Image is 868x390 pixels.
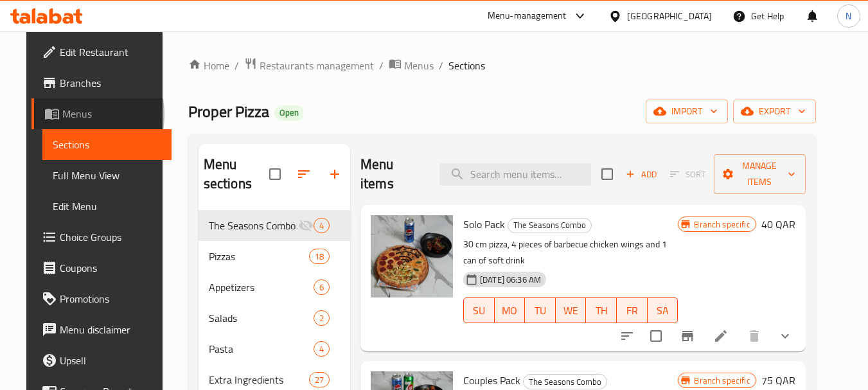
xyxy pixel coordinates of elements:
[31,253,172,283] a: Coupons
[733,100,816,123] button: export
[31,98,172,129] a: Menus
[209,310,314,326] div: Salads
[646,100,728,123] button: import
[60,75,161,91] span: Branches
[463,297,495,323] button: SU
[314,343,329,355] span: 4
[439,58,443,73] li: /
[60,229,161,245] span: Choice Groups
[627,9,712,23] div: [GEOGRAPHIC_DATA]
[642,323,669,350] span: Select to update
[777,328,793,344] svg: Show Choices
[662,164,714,184] span: Select section first
[724,158,795,190] span: Manage items
[463,215,505,234] span: Solo Pack
[199,210,350,241] div: The Seasons Combo4
[561,301,581,320] span: WE
[314,281,329,294] span: 6
[260,58,374,73] span: Restaurants management
[743,103,806,120] span: export
[31,283,172,314] a: Promotions
[508,218,591,233] span: The Seasons Combo
[314,310,330,326] div: items
[309,372,330,387] div: items
[672,321,703,351] button: Branch-specific-item
[314,218,330,233] div: items
[314,312,329,324] span: 2
[508,218,592,233] div: The Seasons Combo
[530,301,551,320] span: TU
[448,58,485,73] span: Sections
[204,155,269,193] h2: Menu sections
[209,249,309,264] span: Pizzas
[624,167,659,182] span: Add
[761,371,795,389] h6: 75 QAR
[379,58,384,73] li: /
[62,106,161,121] span: Menus
[209,218,298,233] div: The Seasons Combo
[60,44,161,60] span: Edit Restaurant
[689,218,755,231] span: Branch specific
[31,314,172,345] a: Menu disclaimer
[60,260,161,276] span: Coupons
[309,249,330,264] div: items
[594,161,621,188] span: Select section
[314,220,329,232] span: 4
[439,163,591,186] input: search
[488,8,567,24] div: Menu-management
[310,374,329,386] span: 27
[60,291,161,306] span: Promotions
[188,58,229,73] a: Home
[53,168,161,183] span: Full Menu View
[42,160,172,191] a: Full Menu View
[622,301,642,320] span: FR
[500,301,520,320] span: MO
[42,191,172,222] a: Edit Menu
[525,297,556,323] button: TU
[591,301,612,320] span: TH
[846,9,851,23] span: N
[60,353,161,368] span: Upsell
[209,341,314,357] div: Pasta
[188,97,269,126] span: Proper Pizza
[713,328,729,344] a: Edit menu item
[199,241,350,272] div: Pizzas18
[60,322,161,337] span: Menu disclaimer
[404,58,434,73] span: Menus
[556,297,587,323] button: WE
[389,57,434,74] a: Menus
[31,67,172,98] a: Branches
[53,199,161,214] span: Edit Menu
[209,372,309,387] span: Extra Ingredients
[463,371,520,390] span: Couples Pack
[617,297,648,323] button: FR
[656,103,718,120] span: import
[314,341,330,357] div: items
[621,164,662,184] span: Add item
[612,321,642,351] button: sort-choices
[199,333,350,364] div: Pasta4
[621,164,662,184] button: Add
[689,375,755,387] span: Branch specific
[261,161,288,188] span: Select all sections
[199,303,350,333] div: Salads2
[53,137,161,152] span: Sections
[523,374,607,389] div: The Seasons Combo
[770,321,801,351] button: show more
[244,57,374,74] a: Restaurants management
[298,218,314,233] svg: Inactive section
[714,154,806,194] button: Manage items
[469,301,490,320] span: SU
[463,236,678,269] p: 30 cm pizza, 4 pieces of barbecue chicken wings and 1 can of soft drink
[209,279,314,295] span: Appetizers
[314,279,330,295] div: items
[31,222,172,253] a: Choice Groups
[360,155,424,193] h2: Menu items
[310,251,329,263] span: 18
[648,297,678,323] button: SA
[31,345,172,376] a: Upsell
[653,301,673,320] span: SA
[586,297,617,323] button: TH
